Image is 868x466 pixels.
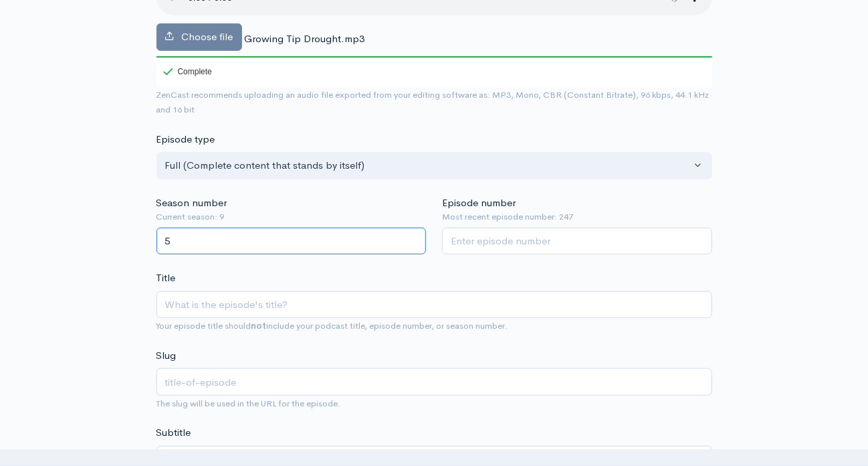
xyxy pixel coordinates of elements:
label: Episode number [442,196,516,211]
label: Season number [156,196,227,211]
div: Complete [163,68,212,76]
strong: not [251,320,267,331]
small: The slug will be used in the URL for the episode. [156,398,341,409]
button: Full (Complete content that stands by itself) [156,152,712,179]
span: Choose file [182,30,233,43]
input: title-of-episode [156,368,712,396]
div: Full (Complete content that stands by itself) [165,158,691,173]
small: Most recent episode number: 247 [442,210,712,224]
input: Enter episode number [442,228,712,255]
small: Current season: 9 [156,210,427,224]
input: What is the episode's title? [156,291,712,319]
div: 100% [156,56,712,58]
input: Enter season number for this episode [156,228,427,255]
label: Subtitle [156,425,191,441]
div: Complete [156,56,215,87]
label: Title [156,270,176,286]
span: Growing Tip Drought.mp3 [245,32,365,45]
small: Your episode title should include your podcast title, episode number, or season number. [156,320,508,331]
label: Slug [156,348,177,364]
label: Episode type [156,132,215,147]
small: ZenCast recommends uploading an audio file exported from your editing software as: MP3, Mono, CBR... [156,89,710,116]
